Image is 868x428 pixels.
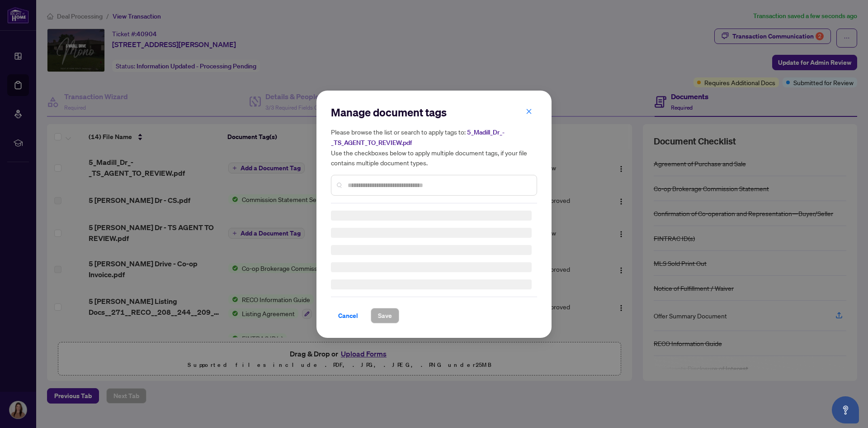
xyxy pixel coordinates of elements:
h2: Manage document tags [331,105,537,120]
button: Cancel [331,308,365,323]
span: close [526,108,532,115]
span: 5_Madill_Dr_-_TS_AGENT_TO_REVIEW.pdf [331,128,505,147]
button: Save [371,308,399,323]
span: Cancel [338,308,358,323]
button: Open asap [832,396,859,423]
h5: Please browse the list or search to apply tags to: Use the checkboxes below to apply multiple doc... [331,127,537,168]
